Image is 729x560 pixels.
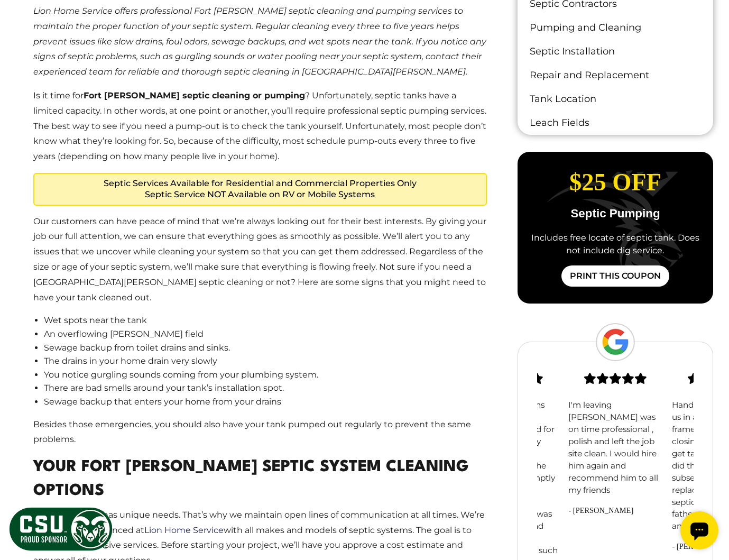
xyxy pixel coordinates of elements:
li: You notice gurgling sounds coming from your plumbing system. [44,368,487,382]
li: Sewage backup from toilet drains and sinks. [44,341,487,355]
p: I'm leaving [PERSON_NAME] was on time professional , polish and left the job site clean. I would ... [568,399,662,497]
li: The drains in your home drain very slowly [44,354,487,368]
li: There are bad smells around your tank’s installation spot. [44,381,487,395]
p: Besides those emergencies, you should also have your tank pumped out regularly to prevent the sam... [33,417,487,448]
a: Septic Installation [518,40,713,63]
span: Septic Service NOT Available on RV or Mobile Systems [39,189,482,200]
p: Is it time for ? Unfortunately, septic tanks have a limited capacity. In other words, at one poin... [33,88,487,164]
li: Wet spots near the tank [44,314,487,327]
h2: Your Fort [PERSON_NAME] Septic System Cleaning Options [33,456,487,503]
li: Sewage backup that enters your home from your drains [44,395,487,409]
div: slide 2 (centered) [564,352,667,517]
em: Lion Home Service offers professional Fort [PERSON_NAME] septic cleaning and pumping services to ... [33,6,486,77]
p: Septic Pumping [526,208,704,219]
span: $25 Off [569,169,661,196]
strong: Fort [PERSON_NAME] septic cleaning or pumping [84,90,305,100]
a: Pumping and Cleaning [518,16,713,40]
a: Print This Coupon [561,265,669,287]
li: An overflowing [PERSON_NAME] field [44,327,487,341]
div: Open chat widget [4,4,42,42]
a: Lion Home Service [144,525,224,535]
p: Our customers can have peace of mind that we’re always looking out for their best interests. By g... [33,214,487,306]
img: CSU Sponsor Badge [8,506,114,552]
a: Leach Fields [518,111,713,135]
a: Tank Location [518,87,713,111]
img: Google Logo [596,323,635,361]
a: Repair and Replacement [518,63,713,87]
span: - [PERSON_NAME] [568,505,662,517]
div: Includes free locate of septic tank. Does not include dig service. [526,232,704,257]
span: Septic Services Available for Residential and Commercial Properties Only [39,178,482,189]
